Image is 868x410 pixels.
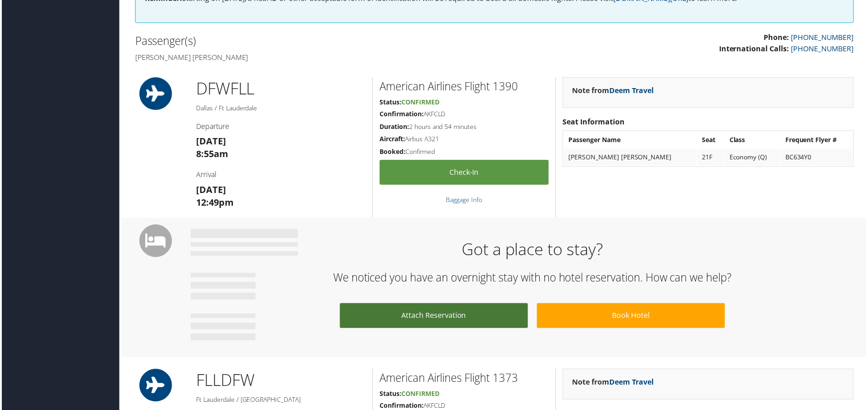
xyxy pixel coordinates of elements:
strong: 8:55am [195,148,227,161]
strong: Phone: [765,33,791,43]
strong: International Calls: [720,44,791,54]
strong: Booked: [380,148,405,157]
td: 21F [699,150,725,166]
h5: AKFCLD [380,110,549,119]
h5: Airbus A321 [380,135,549,144]
strong: Aircraft: [380,135,405,144]
th: Passenger Name [565,133,698,149]
strong: Seat Information [563,118,626,128]
a: Deem Travel [610,379,655,389]
h2: Passenger(s) [134,34,488,49]
a: Deem Travel [610,86,655,96]
h1: DFW FLL [195,78,365,100]
strong: [DATE] [195,136,225,148]
a: Book Hotel [538,305,726,330]
strong: Status: [380,391,401,400]
a: [PHONE_NUMBER] [793,33,856,43]
td: [PERSON_NAME] [PERSON_NAME] [565,150,698,166]
h2: American Airlines Flight 1373 [380,372,549,387]
strong: Note from [573,86,655,96]
strong: Note from [573,379,655,389]
th: Class [726,133,782,149]
td: BC634Y0 [783,150,854,166]
h5: Dallas / Ft Lauderdale [195,104,365,113]
a: Baggage Info [446,196,483,205]
strong: Duration: [380,123,409,132]
h5: Confirmed [380,148,549,157]
h4: [PERSON_NAME] [PERSON_NAME] [134,53,488,63]
h5: Ft Lauderdale / [GEOGRAPHIC_DATA] [195,397,365,406]
strong: [DATE] [195,184,225,197]
strong: Status: [380,98,401,107]
a: Attach Reservation [340,305,528,330]
h1: FLL DFW [195,370,365,393]
strong: Confirmation: [380,110,424,119]
h4: Departure [195,122,365,132]
th: Seat [699,133,725,149]
td: Economy (Q) [726,150,782,166]
span: Confirmed [401,98,439,107]
a: Check-in [380,161,549,186]
span: Confirmed [401,391,439,400]
h5: 2 hours and 54 minutes [380,123,549,132]
strong: 12:49pm [195,197,233,209]
h4: Arrival [195,170,365,180]
h2: American Airlines Flight 1390 [380,79,549,94]
th: Frequent Flyer # [783,133,854,149]
a: [PHONE_NUMBER] [793,44,856,54]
